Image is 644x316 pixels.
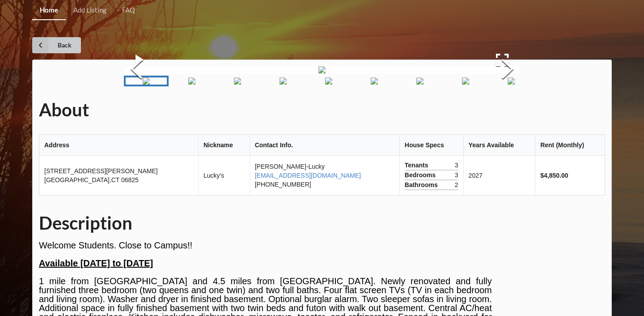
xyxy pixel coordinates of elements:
[405,161,431,170] span: Tenants
[250,135,399,156] th: Contact Info.
[325,77,332,85] img: 281_jennings%2FIMG_0056.jpg
[535,135,605,156] th: Rent (Monthly)
[462,77,469,85] img: 281_jennings%2FIMG_0059.jpg
[405,171,438,179] span: Bedrooms
[32,1,66,20] a: Home
[463,156,535,195] td: 2027
[215,76,260,86] a: Go to Slide 3
[280,77,287,85] img: 281_jennings%2FIMG_0055.jpg
[416,77,424,85] img: 281_jennings%2FIMG_0058.jpg
[463,135,535,156] th: Years Available
[398,76,442,86] a: Go to Slide 7
[371,77,378,85] img: 281_jennings%2FIMG_0057.jpg
[198,135,250,156] th: Nickname
[32,37,81,53] a: Back
[318,66,326,73] img: 281_jennings%2FIMG_0051.jpg
[124,76,520,86] div: Thumbnail Navigation
[352,76,397,86] a: Go to Slide 6
[306,76,351,86] a: Go to Slide 5
[261,76,305,86] a: Go to Slide 4
[39,258,153,268] span: Available [DATE] to [DATE]
[198,156,250,195] td: Lucky’s
[169,76,214,86] a: Go to Slide 2
[114,1,143,20] a: FAQ
[399,135,463,156] th: House Specs
[250,156,399,195] td: [PERSON_NAME]-Lucky [PHONE_NUMBER]
[44,167,158,175] span: [STREET_ADDRESS][PERSON_NAME]
[443,76,488,86] a: Go to Slide 8
[540,172,568,179] b: $4,850.00
[44,176,139,184] span: [GEOGRAPHIC_DATA] , CT 06825
[455,161,458,170] span: 3
[255,172,361,179] a: [EMAIL_ADDRESS][DOMAIN_NAME]
[66,1,114,20] a: Add Listing
[39,135,198,156] th: Address
[455,171,458,179] span: 3
[39,212,605,235] h1: Description
[234,77,241,85] img: 281_jennings%2FIMG_0054.jpg
[484,47,520,73] button: Open Fullscreen
[39,98,605,121] h1: About
[489,76,534,86] a: Go to Slide 9
[124,30,149,111] button: Previous Slide
[495,30,520,111] button: Next Slide
[188,77,195,85] img: 281_jennings%2FIMG_0052.jpg
[405,180,440,189] span: Bathrooms
[455,180,458,189] span: 2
